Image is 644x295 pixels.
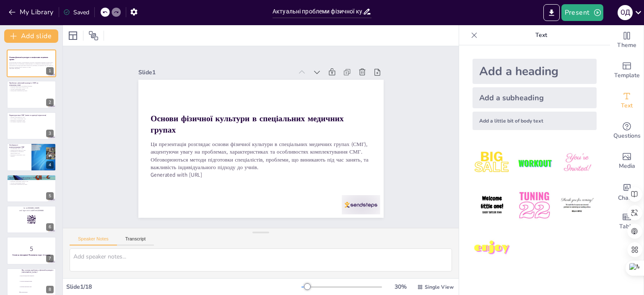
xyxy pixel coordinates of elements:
p: Недостатня підготовка спеціалістів [9,179,54,180]
p: Проблема зарахування учнів до СМГ [9,180,54,182]
p: Generated with [URL] [9,68,54,70]
div: 2 [46,99,54,106]
img: 5.jpeg [515,186,554,225]
strong: Готові до вікторини? Розпочнемо через 10 секунд! [13,254,50,256]
p: Роль лікарів у формуванні СМГ [9,118,54,120]
div: Add ready made slides [610,55,644,86]
div: 5 [46,192,54,200]
p: Критерії зарахування до СМГ [9,117,54,118]
div: 3 [46,130,54,137]
strong: Основи фізичної культури в спеціальних медичних групах [9,56,48,61]
button: My Library [6,5,57,19]
span: Недостатня підготовка спеціалістів [21,275,56,276]
div: 6 [46,223,54,231]
p: Класифікація учнів у СМГ [9,148,29,149]
button: Present [561,4,603,21]
p: Характеристика СМГ (назва та критерії віднесення) [9,114,54,117]
div: О Д [618,5,633,20]
strong: Основи фізичної культури в спеціальних медичних групах [151,113,343,136]
div: Change the overall theme [610,25,644,55]
p: Ця презентація розглядає основи фізичної культури в спеціальних медичних групах (СМГ), акцентуючи... [9,62,54,68]
div: Add images, graphics, shapes or video [610,146,644,176]
div: 6 [7,206,56,233]
div: 8 [46,286,54,293]
div: 7 [46,255,54,262]
span: Template [614,71,640,80]
div: Add a table [610,206,644,237]
span: Text [621,101,633,110]
div: Add a subheading [473,87,597,108]
img: 3.jpeg [558,144,597,183]
p: Важливість моніторингу стану здоров'я [9,154,29,157]
div: 7 [7,237,56,264]
span: Media [619,162,635,171]
img: 1.jpeg [473,144,512,183]
p: Text [481,25,602,45]
p: 5 [9,244,54,253]
p: Особливості комплектування СМГ [9,144,29,149]
span: Single View [425,284,454,290]
span: Всі вищезазначені [21,292,56,292]
div: Layout [66,29,80,42]
p: Застарілі рекомендації лікарів [9,182,54,184]
p: and login with code [9,209,54,212]
p: Ця презентація розглядає основи фізичної культури в спеціальних медичних групах (СМГ), акцентуючи... [151,141,371,171]
span: Charts [618,193,636,203]
p: Безпідставне звільнення від занять [9,90,42,91]
div: Slide 1 [138,68,293,76]
p: Go to [9,207,54,209]
p: Проблеми у фізичній культурі в СМГ на сучасному етапі [9,81,42,86]
img: 4.jpeg [473,186,512,225]
div: 30 % [390,283,410,291]
button: Add slide [4,29,58,43]
div: 3 [7,112,56,140]
div: Add a heading [473,59,597,84]
div: 4 [7,143,56,171]
p: Generated with [URL] [151,171,371,179]
div: Slide 1 / 18 [66,283,301,291]
span: Questions [613,131,641,141]
p: Переведення до лікувально-фізкультурних груп [9,151,29,154]
div: Add text boxes [610,86,644,116]
button: О Д [618,4,633,21]
span: Застарілі рекомендації лікарів [21,281,56,282]
span: Проблема зарахування учнів [21,286,56,287]
span: Theme [617,41,636,50]
p: Проблеми зарахування учнів до СМГ [9,87,42,89]
p: Безпідставне звільнення від занять [9,183,54,185]
img: 7.jpeg [473,229,512,268]
p: Застарілі рекомендації лікарів [9,89,42,90]
strong: [DOMAIN_NAME] [27,207,39,209]
img: 2.jpeg [515,144,554,183]
div: 1 [7,50,56,77]
button: Speaker Notes [70,236,117,245]
div: 4 [46,161,54,169]
img: 6.jpeg [558,186,597,225]
div: Add charts and graphs [610,176,644,206]
div: Get real-time input from your audience [610,116,644,146]
div: 1 [46,67,54,75]
div: 2 [7,81,56,108]
button: Transcript [117,236,154,245]
div: 5 [7,175,56,202]
p: Індивідуальний підхід до учнів [9,149,29,151]
p: Важливість обстеження учнів [9,120,54,121]
button: Export to PowerPoint [543,4,560,21]
p: Регулярність медичних оглядів [9,121,54,123]
p: Проблеми недостатньої кваліфікації фахівців [9,85,42,87]
div: Saved [63,8,89,16]
input: Insert title [273,5,363,18]
span: Table [619,222,634,231]
div: Add a little bit of body text [473,112,597,130]
p: Яка основна проблема у фізичній культурі в [GEOGRAPHIC_DATA]? [21,269,54,274]
p: Проблеми у фізичній культурі в СМГ на сучасному етапі [9,176,54,179]
span: Position [88,31,99,41]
